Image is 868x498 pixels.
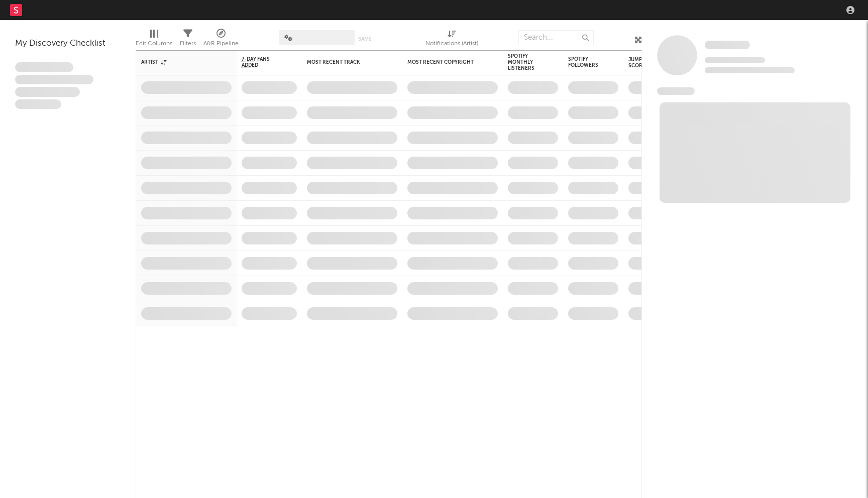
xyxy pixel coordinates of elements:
button: Save [358,36,371,42]
span: Aliquam viverra [15,99,61,109]
div: Spotify Followers [568,56,603,68]
span: Tracking Since: [DATE] [705,57,765,63]
div: Most Recent Copyright [407,59,483,65]
div: Jump Score [628,57,654,69]
span: Some Artist [705,41,750,49]
div: Edit Columns [136,38,172,50]
a: Some Artist [705,40,750,50]
div: Edit Columns [136,25,172,54]
div: Filters [180,25,196,54]
div: A&R Pipeline [203,38,239,50]
div: A&R Pipeline [203,25,239,54]
div: Most Recent Track [307,59,382,65]
div: Notifications (Artist) [425,25,478,54]
span: 7-Day Fans Added [242,56,282,68]
span: Integer aliquet in purus et [15,75,93,85]
span: 0 fans last week [705,67,795,73]
span: Praesent ac interdum [15,87,80,97]
div: My Discovery Checklist [15,38,121,50]
div: Spotify Monthly Listeners [508,53,543,71]
div: Artist [141,59,216,65]
span: News Feed [657,87,695,95]
span: Lorem ipsum dolor [15,62,73,72]
div: Notifications (Artist) [425,38,478,50]
div: Filters [180,38,196,50]
input: Search... [518,30,594,45]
